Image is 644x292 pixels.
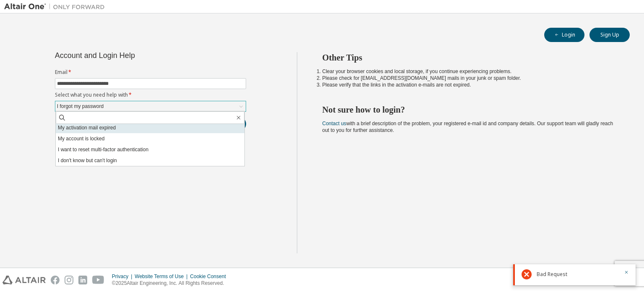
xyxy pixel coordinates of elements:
div: Cookie Consent [190,273,231,280]
img: youtube.svg [92,276,104,284]
div: I forgot my password [55,101,246,111]
img: altair_logo.svg [3,276,46,284]
p: © 2025 Altair Engineering, Inc. All Rights Reserved. [112,280,231,287]
img: instagram.svg [65,276,73,284]
div: Account and Login Help [55,52,208,59]
img: facebook.svg [51,276,60,284]
img: linkedin.svg [78,276,87,284]
a: Contact us [322,121,346,126]
div: I forgot my password [56,102,105,111]
li: My activation mail expired [56,122,244,133]
span: Bad Request [537,271,567,278]
h2: Not sure how to login? [322,104,615,115]
li: Clear your browser cookies and local storage, if you continue experiencing problems. [322,68,615,75]
li: Please verify that the links in the activation e-mails are not expired. [322,82,615,88]
h2: Other Tips [322,52,615,63]
li: Please check for [EMAIL_ADDRESS][DOMAIN_NAME] mails in your junk or spam folder. [322,75,615,82]
button: Login [544,28,584,42]
div: Website Terms of Use [135,273,190,280]
div: Privacy [112,273,135,280]
img: Altair One [4,3,109,11]
button: Sign Up [589,28,630,42]
label: Email [55,69,246,76]
span: with a brief description of the problem, your registered e-mail id and company details. Our suppo... [322,121,613,133]
label: Select what you need help with [55,92,246,98]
